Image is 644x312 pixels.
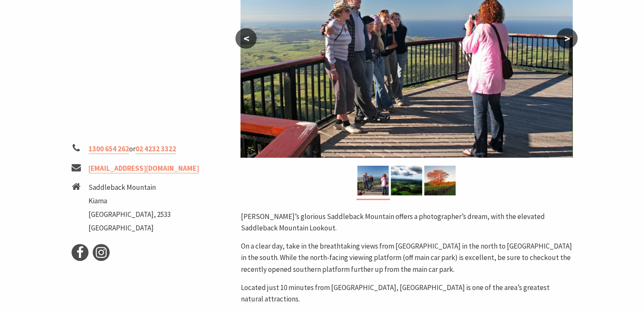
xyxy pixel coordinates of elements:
p: Located just 10 minutes from [GEOGRAPHIC_DATA], [GEOGRAPHIC_DATA] is one of the area’s greatest n... [240,282,572,305]
li: [GEOGRAPHIC_DATA] [88,222,171,234]
a: 1300 654 262 [88,144,129,154]
a: 02 4232 3322 [135,144,176,154]
a: [EMAIL_ADDRESS][DOMAIN_NAME] [88,164,199,173]
p: [PERSON_NAME]’s glorious Saddleback Mountain offers a photographer’s dream, with the elevated Sad... [240,211,572,234]
button: < [235,28,257,49]
img: Saddleback Lookout [424,166,456,195]
button: > [556,28,578,49]
img: Saddleback Mountain Lookout [357,166,389,195]
img: Saddleback [391,166,422,195]
p: On a clear day, take in the breathtaking views from [GEOGRAPHIC_DATA] in the north to [GEOGRAPHIC... [240,241,572,275]
li: Saddleback Mountain [88,182,171,193]
li: Kiama [88,195,171,207]
li: [GEOGRAPHIC_DATA], 2533 [88,209,171,220]
li: or [72,143,234,155]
